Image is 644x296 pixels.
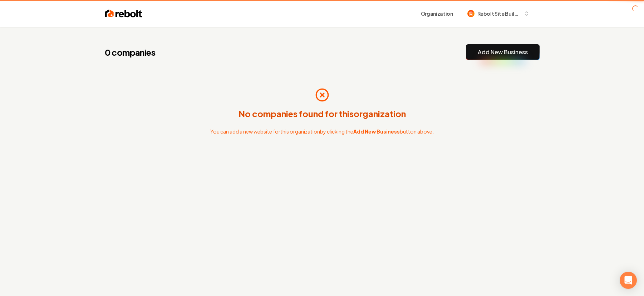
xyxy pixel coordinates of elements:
div: Open Intercom Messenger [620,272,637,289]
img: Rebolt Site Builder [467,10,475,17]
a: Add New Business [478,48,528,56]
strong: Add New Business [353,128,400,135]
p: No companies found for this organization [239,108,406,119]
img: Rebolt Logo [105,9,142,19]
button: Organization [417,7,457,20]
button: Add New Business [466,44,540,60]
h1: 0 companies [105,46,173,58]
span: Rebolt Site Builder [477,10,521,17]
p: You can add a new website for this organization by clicking the button above. [210,128,434,135]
